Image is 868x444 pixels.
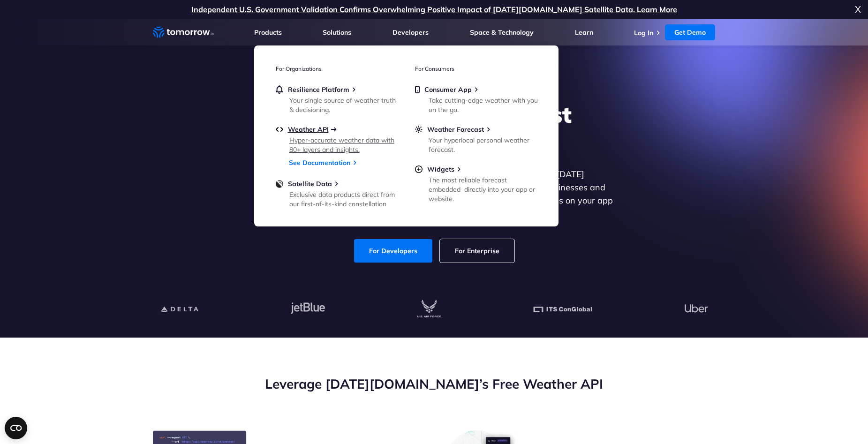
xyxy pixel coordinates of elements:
[276,125,398,152] a: Weather APIHyper-accurate weather data with 80+ layers and insights.
[191,5,677,14] a: Independent U.S. Government Validation Confirms Overwhelming Positive Impact of [DATE][DOMAIN_NAM...
[429,96,538,114] div: Take cutting-edge weather with you on the go.
[289,190,399,209] div: Exclusive data products direct from our first-of-its-kind constellation
[276,180,283,188] img: satellite-data-menu.png
[153,375,716,393] h2: Leverage [DATE][DOMAIN_NAME]’s Free Weather API
[470,28,534,37] a: Space & Technology
[254,28,282,37] a: Products
[415,165,537,202] a: WidgetsThe most reliable forecast embedded directly into your app or website.
[634,29,653,37] a: Log In
[427,125,484,134] span: Weather Forecast
[5,417,27,439] button: Open CMP widget
[575,28,593,37] a: Learn
[415,125,423,134] img: sun.svg
[289,96,399,114] div: Your single source of weather truth & decisioning.
[427,165,454,173] span: Widgets
[354,239,432,263] a: For Developers
[415,65,537,72] h3: For Consumers
[392,28,429,37] a: Developers
[289,135,399,154] div: Hyper-accurate weather data with 80+ layers and insights.
[323,28,351,37] a: Solutions
[153,25,214,39] a: Home link
[289,158,350,167] a: See Documentation
[665,24,715,40] a: Get Demo
[253,168,615,220] p: Get reliable and precise weather data through our free API. Count on [DATE][DOMAIN_NAME] for quic...
[415,85,537,113] a: Consumer AppTake cutting-edge weather with you on the go.
[415,165,423,173] img: plus-circle.svg
[440,239,514,263] a: For Enterprise
[288,180,332,188] span: Satellite Data
[415,85,420,94] img: mobile.svg
[253,100,615,157] h1: Explore the World’s Best Weather API
[276,125,283,134] img: api.svg
[276,180,398,207] a: Satellite DataExclusive data products direct from our first-of-its-kind constellation
[288,85,349,94] span: Resilience Platform
[415,125,537,152] a: Weather ForecastYour hyperlocal personal weather forecast.
[276,85,398,113] a: Resilience PlatformYour single source of weather truth & decisioning.
[429,175,538,203] div: The most reliable forecast embedded directly into your app or website.
[276,85,283,94] img: bell.svg
[429,135,538,154] div: Your hyperlocal personal weather forecast.
[288,125,329,134] span: Weather API
[424,85,472,94] span: Consumer App
[276,65,398,72] h3: For Organizations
